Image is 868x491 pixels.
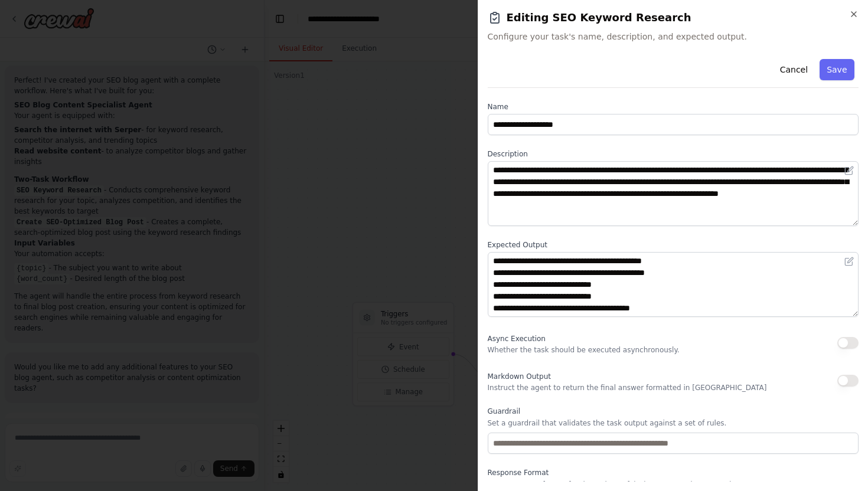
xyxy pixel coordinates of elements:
[488,480,859,489] p: Set a response format for the task. Useful when you need structured outputs.
[488,383,767,392] p: Instruct the agent to return the final answer formatted in [GEOGRAPHIC_DATA]
[772,59,814,80] button: Cancel
[488,335,546,343] span: Async Execution
[842,254,856,269] button: Open in editor
[842,163,856,178] button: Open in editor
[488,372,551,381] span: Markdown Output
[488,240,859,250] label: Expected Output
[820,59,854,80] button: Save
[488,345,680,355] p: Whether the task should be executed asynchronously.
[488,418,859,428] p: Set a guardrail that validates the task output against a set of rules.
[488,407,859,416] label: Guardrail
[488,149,859,159] label: Description
[488,468,859,477] label: Response Format
[488,31,859,42] span: Configure your task's name, description, and expected output.
[488,102,859,112] label: Name
[488,9,859,26] h2: Editing SEO Keyword Research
